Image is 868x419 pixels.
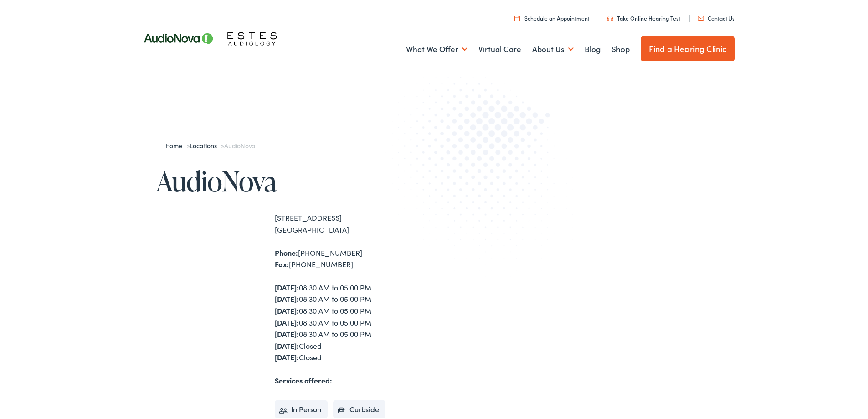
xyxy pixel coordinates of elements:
a: Blog [585,32,601,66]
a: What We Offer [406,32,467,66]
strong: [DATE]: [275,341,299,351]
strong: [DATE]: [275,352,299,362]
strong: Services offered: [275,375,332,385]
li: Curbside [333,400,385,419]
h1: AudioNova [156,166,434,196]
strong: [DATE]: [275,305,299,316]
img: utility icon [607,16,613,21]
a: Locations [190,141,221,150]
span: » » [165,141,256,150]
a: Virtual Care [478,32,521,66]
strong: Fax: [275,259,289,269]
strong: Phone: [275,248,298,258]
a: About Us [532,32,574,66]
div: [STREET_ADDRESS] [GEOGRAPHIC_DATA] [275,212,434,235]
a: Home [165,141,187,150]
li: In Person [275,400,328,419]
a: Schedule an Appointment [514,14,590,22]
strong: [DATE]: [275,294,299,304]
img: utility icon [514,15,520,21]
strong: [DATE]: [275,329,299,339]
div: 08:30 AM to 05:00 PM 08:30 AM to 05:00 PM 08:30 AM to 05:00 PM 08:30 AM to 05:00 PM 08:30 AM to 0... [275,282,434,363]
strong: [DATE]: [275,317,299,327]
a: Contact Us [698,14,734,22]
a: Shop [611,32,630,66]
strong: [DATE]: [275,282,299,292]
a: Find a Hearing Clinic [641,36,735,61]
a: Take Online Hearing Test [607,14,680,22]
span: AudioNova [224,141,255,150]
div: [PHONE_NUMBER] [PHONE_NUMBER] [275,247,434,270]
img: utility icon [698,16,704,21]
